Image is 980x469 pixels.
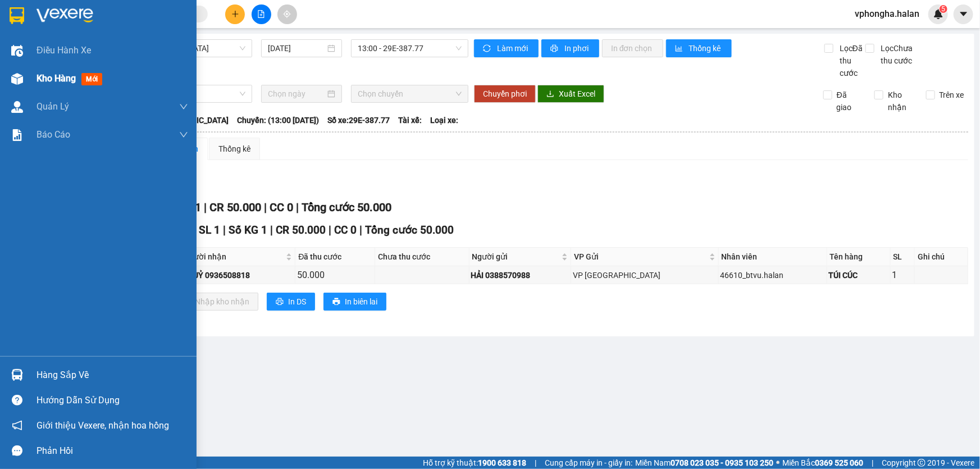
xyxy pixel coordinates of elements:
[571,266,718,284] td: VP Hà Đông
[935,89,969,101] span: Trên xe
[283,10,291,18] span: aim
[218,143,250,155] div: Thống kê
[721,269,825,281] div: 46610_btvu.halan
[782,457,863,469] span: Miền Bắc
[237,114,319,126] span: Chuyến: (13:00 [DATE])
[179,130,188,139] span: down
[302,201,391,214] span: Tổng cước 50.000
[332,298,340,307] span: printer
[846,7,928,21] span: vphongha.halan
[345,295,377,308] span: In biên lai
[872,457,873,469] span: |
[37,367,188,384] div: Hàng sắp về
[12,395,22,406] span: question-circle
[892,268,913,282] div: 1
[365,224,454,236] span: Tổng cước 50.000
[430,114,458,126] span: Loại xe:
[327,114,390,126] span: Số xe: 29E-387.77
[270,201,293,214] span: CC 0
[199,224,220,236] span: SL 1
[671,458,773,467] strong: 0708 023 035 - 0935 103 250
[11,369,23,381] img: warehouse-icon
[546,90,554,99] span: download
[574,251,706,263] span: VP Gửi
[550,44,560,53] span: printer
[835,42,865,79] span: Lọc Đã thu cước
[225,4,245,24] button: plus
[719,248,827,266] th: Nhân viên
[268,42,325,54] input: 11/09/2025
[229,224,267,236] span: Số KG 1
[37,43,91,57] span: Điều hành xe
[277,4,297,24] button: aim
[564,42,590,54] span: In phơi
[11,101,23,113] img: warehouse-icon
[398,114,422,126] span: Tài xế:
[483,44,493,53] span: sync
[12,445,22,456] span: message
[375,248,469,266] th: Chưa thu cước
[959,9,969,19] span: caret-down
[37,418,169,432] span: Giới thiệu Vexere, nhận hoa hồng
[537,85,604,103] button: downloadXuất Excel
[184,251,284,263] span: Người nhận
[933,9,943,19] img: icon-new-feature
[915,248,968,266] th: Ghi chú
[267,293,315,311] button: printerIn DS
[323,293,386,311] button: printerIn biên lai
[666,39,732,57] button: bar-chartThống kê
[296,201,299,214] span: |
[297,268,373,282] div: 50.000
[204,201,207,214] span: |
[334,224,357,236] span: CC 0
[832,89,866,113] span: Đã giao
[876,42,927,67] span: Lọc Chưa thu cước
[252,4,271,24] button: file-add
[573,269,716,281] div: VP [GEOGRAPHIC_DATA]
[179,102,188,111] span: down
[940,5,947,13] sup: 5
[602,39,663,57] button: In đơn chọn
[358,40,462,57] span: 13:00 - 29E-387.77
[815,458,863,467] strong: 0369 525 060
[10,7,24,24] img: logo-vxr
[559,88,595,100] span: Xuất Excel
[11,73,23,85] img: warehouse-icon
[471,269,569,281] div: HẢI 0388570988
[11,129,23,141] img: solution-icon
[231,10,239,18] span: plus
[268,88,325,100] input: Chọn ngày
[545,457,632,469] span: Cung cấp máy in - giấy in:
[81,73,102,85] span: mới
[689,42,723,54] span: Thống kê
[359,224,362,236] span: |
[295,248,375,266] th: Đã thu cước
[541,39,599,57] button: printerIn phơi
[954,4,973,24] button: caret-down
[474,85,536,103] button: Chuyển phơi
[358,85,462,102] span: Chọn chuyến
[827,248,891,266] th: Tên hàng
[37,99,69,113] span: Quản Lý
[478,458,526,467] strong: 1900 633 818
[329,224,331,236] span: |
[11,45,23,57] img: warehouse-icon
[264,201,267,214] span: |
[941,5,945,13] span: 5
[12,420,22,431] span: notification
[37,128,70,142] span: Báo cáo
[635,457,773,469] span: Miền Nam
[918,459,926,467] span: copyright
[883,89,917,113] span: Kho nhận
[276,224,326,236] span: CR 50.000
[37,443,188,459] div: Phản hồi
[535,457,536,469] span: |
[829,269,888,281] div: TÚI CÚC
[37,73,76,84] span: Kho hàng
[423,457,526,469] span: Hỗ trợ kỹ thuật:
[472,251,560,263] span: Người gửi
[276,298,284,307] span: printer
[776,461,780,465] span: ⚪️
[223,224,226,236] span: |
[183,269,293,281] div: THUỶ 0936508818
